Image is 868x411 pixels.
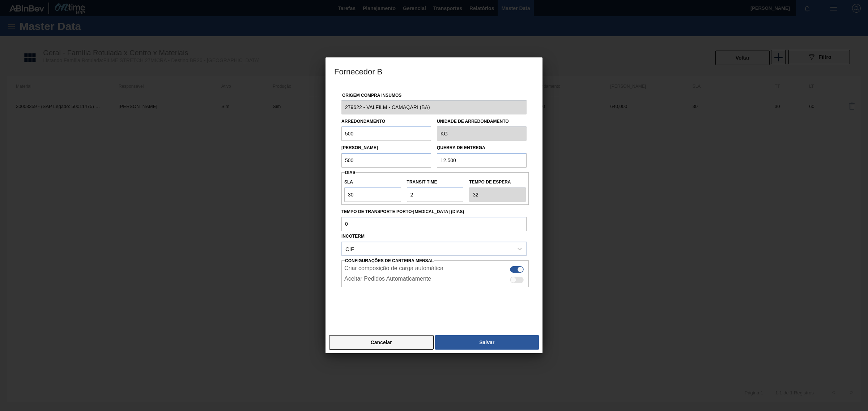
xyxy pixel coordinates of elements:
label: Aceitar Pedidos Automaticamente [344,276,431,284]
label: Incoterm [341,234,365,239]
button: Salvar [435,335,539,350]
div: Essa configuração habilita a criação automática de composição de carga do lado do fornecedor caso... [341,263,529,274]
label: Unidade de arredondamento [437,116,527,127]
div: Essa configuração habilita aceite automático do pedido do lado do fornecedor [341,274,529,284]
button: Cancelar [329,335,434,350]
label: Quebra de entrega [437,145,485,150]
label: Transit Time [407,177,464,187]
div: CIF [345,246,354,252]
span: Configurações de Carteira Mensal [345,258,434,263]
label: Tempo de espera [469,177,526,187]
label: [PERSON_NAME] [341,145,378,150]
h3: Fornecedor B [325,57,542,85]
label: Arredondamento [341,119,385,124]
label: Criar composição de carga automática [344,265,443,274]
label: Tempo de Transporte Porto-[MEDICAL_DATA] (dias) [341,207,527,217]
label: Origem Compra Insumos [342,93,401,98]
label: SLA [344,177,401,187]
span: Dias [345,170,356,175]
